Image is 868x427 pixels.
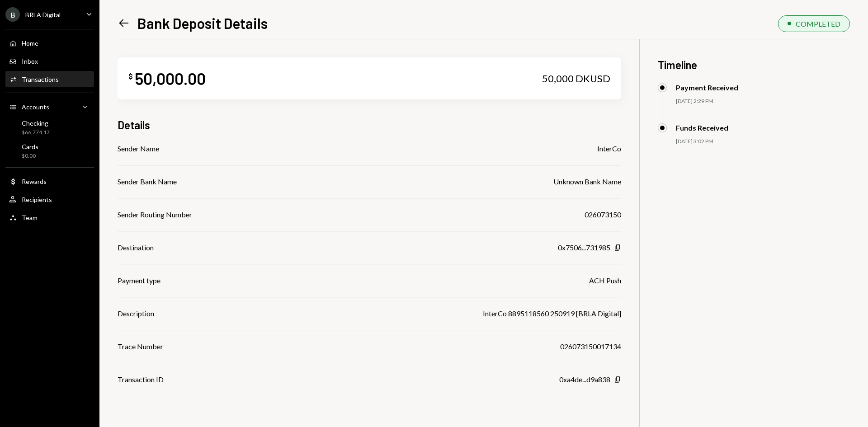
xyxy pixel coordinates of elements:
a: Accounts [5,99,94,115]
div: ACH Push [589,275,621,286]
div: Transactions [22,75,59,83]
div: [DATE] 3:02 PM [676,138,850,145]
div: Inbox [22,57,38,65]
div: Home [22,39,38,47]
a: Recipients [5,191,94,207]
div: Payment type [118,275,160,286]
a: Cards$0.00 [5,140,94,162]
div: Unknown Bank Name [553,176,621,187]
div: 50,000.00 [135,68,206,89]
a: Team [5,209,94,225]
div: Cards [22,143,38,150]
div: InterCo [597,143,621,154]
a: Rewards [5,173,94,189]
div: Payment Received [676,83,738,92]
div: 026073150017134 [560,341,621,352]
div: COMPLETED [796,19,840,28]
div: BRLA Digital [25,11,61,19]
div: Sender Routing Number [118,209,192,220]
div: [DATE] 2:29 PM [676,98,850,105]
h1: Bank Deposit Details [137,14,268,32]
div: 0xa4de...d9a838 [559,374,610,385]
a: Home [5,35,94,51]
div: Recipients [22,196,52,203]
div: $66,774.17 [22,129,50,136]
div: Funds Received [676,123,728,132]
div: InterCo 8895118560 250919 [BRLA Digital] [483,308,621,319]
h3: Timeline [658,57,850,72]
div: Transaction ID [118,374,164,385]
div: $0.00 [22,152,38,160]
a: Checking$66,774.17 [5,117,94,138]
div: B [5,7,20,22]
div: Description [118,308,154,319]
div: 026073150 [585,209,621,220]
div: Trace Number [118,341,163,352]
div: Rewards [22,178,47,185]
div: $ [128,72,133,81]
div: 0x7506...731985 [558,242,610,253]
div: Destination [118,242,154,253]
div: 50,000 DKUSD [542,72,610,85]
a: Inbox [5,53,94,69]
div: Checking [22,119,50,127]
div: Sender Name [118,143,159,154]
div: Sender Bank Name [118,176,177,187]
div: Accounts [22,103,49,111]
div: Team [22,214,38,221]
a: Transactions [5,71,94,87]
h3: Details [118,117,150,132]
